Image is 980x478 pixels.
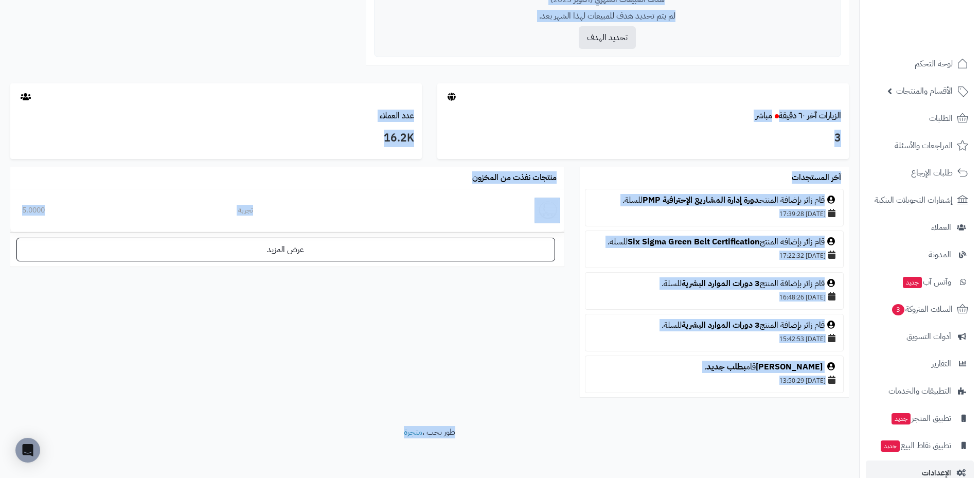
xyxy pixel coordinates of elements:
[756,361,823,373] a: [PERSON_NAME]
[881,440,900,452] span: جديد
[866,406,974,431] a: تطبيق المتجرجديد
[591,373,838,387] div: [DATE] 13:50:29
[931,220,951,235] span: العملاء
[643,194,759,206] a: دورة إدارة المشاريع الإحترافية PMP
[591,331,838,346] div: [DATE] 15:42:53
[911,166,953,180] span: طلبات الإرجاع
[591,278,838,290] div: قام زائر بإضافة المنتج للسلة.
[18,130,414,147] h3: 16.2K
[591,206,838,221] div: [DATE] 17:39:28
[472,173,557,183] h3: منتجات نفذت من المخزون
[896,84,953,98] span: الأقسام والمنتجات
[866,379,974,403] a: التطبيقات والخدمات
[22,205,214,216] div: 5.0000
[591,236,838,248] div: قام زائر بإضافة المنتج للسلة.
[903,277,922,288] span: جديد
[891,302,953,316] span: السلات المتروكة
[880,438,951,453] span: تطبيق نقاط البيع
[591,290,838,304] div: [DATE] 16:48:26
[915,57,953,71] span: لوحة التحكم
[866,297,974,322] a: السلات المتروكة3
[866,215,974,240] a: العملاء
[866,433,974,458] a: تطبيق نقاط البيعجديد
[866,324,974,349] a: أدوات التسويق
[579,26,636,49] button: تحديد الهدف
[445,130,841,147] h3: 3
[866,270,974,294] a: وآتس آبجديد
[866,351,974,376] a: التقارير
[890,411,951,426] span: تطبيق المتجر
[756,110,841,122] a: الزيارات آخر ٦٠ دقيقةمباشر
[682,319,760,331] a: 3 دورات الموارد البشرية
[910,29,970,50] img: logo-2.png
[866,188,974,213] a: إشعارات التحويلات البنكية
[706,361,746,373] a: بطلب جديد
[892,413,911,424] span: جديد
[15,438,40,463] div: Open Intercom Messenger
[866,161,974,185] a: طلبات الإرجاع
[682,277,760,290] a: 3 دورات الموارد البشرية
[902,275,951,289] span: وآتس آب
[932,357,951,371] span: التقارير
[929,111,953,126] span: الطلبات
[892,304,904,315] span: 3
[895,138,953,153] span: المراجعات والأسئلة
[875,193,953,207] span: إشعارات التحويلات البنكية
[866,133,974,158] a: المراجعات والأسئلة
[591,320,838,331] div: قام زائر بإضافة المنتج للسلة.
[16,238,555,261] a: عرض المزيد
[591,361,838,373] div: قام .
[534,198,560,223] img: تجربة
[380,110,414,122] a: عدد العملاء
[866,242,974,267] a: المدونة
[591,194,838,206] div: قام زائر بإضافة المنتج للسلة.
[866,51,974,76] a: لوحة التحكم
[382,10,833,22] p: لم يتم تحديد هدف للمبيعات لهذا الشهر بعد.
[404,426,422,438] a: متجرة
[628,236,760,248] a: Six Sigma Green Belt Certification
[888,384,951,398] span: التطبيقات والخدمات
[792,173,841,183] h3: آخر المستجدات
[866,106,974,131] a: الطلبات
[591,248,838,262] div: [DATE] 17:22:32
[756,110,772,122] small: مباشر
[929,247,951,262] span: المدونة
[238,205,395,216] div: تجربة
[906,329,951,344] span: أدوات التسويق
